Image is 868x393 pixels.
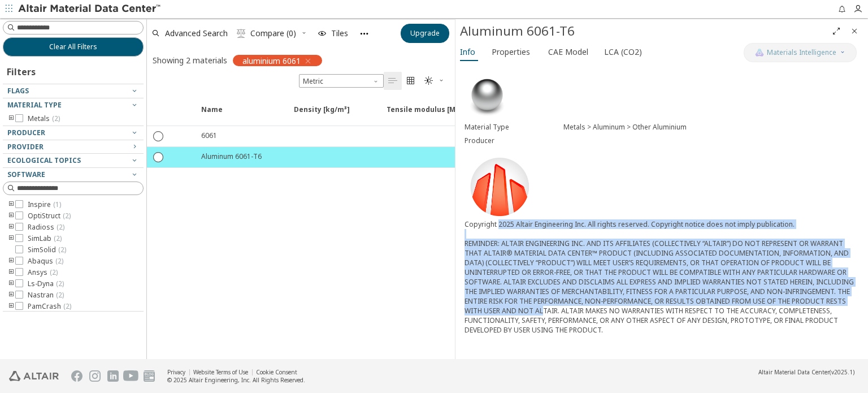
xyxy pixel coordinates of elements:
span: Info [460,43,475,61]
span: aluminium 6061 [242,55,301,66]
img: Altair Engineering [9,371,59,381]
div: (v2025.1) [758,368,854,376]
span: Ls-Dyna [28,279,64,288]
button: Upgrade [401,24,449,43]
span: Properties [492,43,530,61]
i: toogle group [7,114,15,123]
span: Flags [7,86,29,96]
span: Clear All Filters [49,42,97,51]
i:  [388,76,397,85]
div: Copyright 2025 Altair Engineering Inc. All rights reserved. Copyright notice does not imply publi... [465,219,859,335]
i: toogle group [7,291,15,300]
i: toogle group [7,223,15,232]
img: AI Copilot [755,48,764,57]
span: Material Type [7,100,62,110]
span: Upgrade [410,29,440,38]
span: Ecological Topics [7,156,81,165]
i: toogle group [7,268,15,277]
span: Tensile modulus [MPa] [387,105,467,125]
span: SimLab [28,234,62,243]
span: ( 2 ) [63,301,71,311]
span: LCA (CO2) [604,43,642,61]
span: Metals [28,114,60,123]
span: ( 2 ) [56,279,64,288]
span: Nastran [28,291,64,300]
span: ( 2 ) [52,114,60,123]
img: Material Type Image [465,73,510,118]
span: Provider [7,142,44,152]
span: Altair Material Data Center [758,368,830,376]
span: Metric [299,74,384,88]
i: toogle group [7,302,15,311]
div: Aluminum 6061-T6 [460,22,827,40]
button: Ecological Topics [3,154,144,167]
span: ( 2 ) [63,211,71,221]
button: Material Type [3,98,144,112]
i: toogle group [7,200,15,209]
button: Close [845,22,863,40]
button: Clear All Filters [3,37,144,57]
div: Unit System [299,74,384,88]
span: Density [kg/m³] [287,105,380,125]
button: Full Screen [827,22,845,40]
button: Producer [3,126,144,140]
span: Software [7,170,45,179]
div: 6061 [201,131,217,140]
a: Website Terms of Use [193,368,248,376]
span: ( 2 ) [58,245,66,254]
button: AI CopilotMaterials Intelligence [744,43,857,62]
button: Theme [420,72,449,90]
i:  [406,76,415,85]
i: toogle group [7,211,15,221]
span: Density [kg/m³] [294,105,350,125]
button: Provider [3,140,144,154]
div: Metals > Aluminum > Other Aluminium [563,123,860,132]
div: Filters [3,57,41,84]
span: Ansys [28,268,58,277]
span: Tensile modulus [MPa] [380,105,472,125]
img: Logo - Provider [465,157,564,217]
a: Privacy [167,368,185,376]
span: Materials Intelligence [767,48,836,57]
span: PamCrash [28,302,71,311]
i:  [237,29,246,38]
span: ( 2 ) [50,267,58,277]
i:  [424,76,433,85]
img: Altair Material Data Center [18,3,162,15]
button: Flags [3,84,144,98]
span: Abaqus [28,257,63,266]
button: Software [3,168,144,182]
span: OptiStruct [28,211,71,221]
span: Inspire [28,200,61,209]
a: Cookie Consent [256,368,297,376]
span: ( 2 ) [57,222,64,232]
div: Material Type [465,123,563,132]
div: Showing 2 materials [153,55,227,66]
span: Name [201,105,223,125]
span: Producer [7,128,45,137]
div: Aluminum 6061-T6 [201,152,262,161]
span: Tiles [331,29,348,37]
span: Name [194,105,287,125]
button: Table View [384,72,402,90]
span: SimSolid [28,245,66,254]
span: Advanced Search [165,29,228,37]
button: Tile View [402,72,420,90]
div: © 2025 Altair Engineering, Inc. All Rights Reserved. [167,376,305,384]
i: toogle group [7,257,15,266]
span: ( 1 ) [53,200,61,209]
span: ( 2 ) [55,256,63,266]
span: ( 2 ) [56,290,64,300]
span: Compare (0) [250,29,296,37]
span: CAE Model [548,43,588,61]
i: toogle group [7,234,15,243]
span: Expand [170,105,194,125]
i: toogle group [7,279,15,288]
span: Radioss [28,223,64,232]
span: ( 2 ) [54,234,62,243]
div: Producer [465,136,563,145]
